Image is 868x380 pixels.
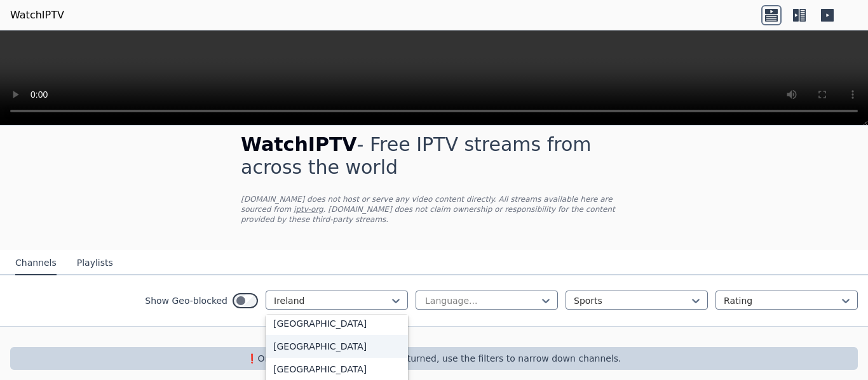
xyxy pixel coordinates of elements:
[15,352,853,365] p: ❗️Only the first 250 channels are returned, use the filters to narrow down channels.
[145,294,227,307] label: Show Geo-blocked
[241,133,357,155] span: WatchIPTV
[15,251,57,275] button: Channels
[241,133,627,179] h1: - Free IPTV streams from across the world
[266,312,408,335] div: [GEOGRAPHIC_DATA]
[77,251,113,275] button: Playlists
[10,8,64,23] a: WatchIPTV
[266,335,408,358] div: [GEOGRAPHIC_DATA]
[241,194,627,225] p: [DOMAIN_NAME] does not host or serve any video content directly. All streams available here are s...
[294,205,323,214] a: iptv-org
